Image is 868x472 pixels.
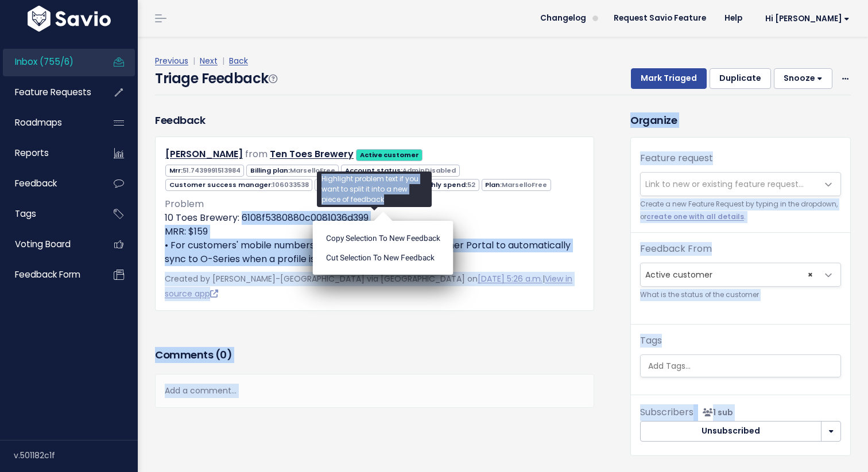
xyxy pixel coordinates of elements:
span: <p><strong>Subscribers</strong><br><br> - Brooke Sweeney<br> </p> [698,407,733,418]
span: Reports [15,147,49,159]
span: Voting Board [15,238,71,250]
div: Add a comment... [155,374,594,408]
span: from [245,147,268,161]
a: Feedback form [3,262,95,288]
a: Roadmaps [3,110,95,136]
span: Plan: [482,179,551,191]
a: Tags [3,201,95,227]
button: Snooze [774,68,832,89]
span: Inbox (755/6) [15,56,73,68]
span: Feature Requests [15,86,91,98]
span: Account status: [341,165,459,177]
li: Cut selection to new Feedback [317,248,449,267]
span: Created by [PERSON_NAME]-[GEOGRAPHIC_DATA] via [GEOGRAPHIC_DATA] on | [165,273,572,299]
a: Inbox (755/6) [3,49,95,75]
div: v.501182c1f [14,440,138,470]
span: × [808,263,813,286]
span: 106033538 [273,180,309,189]
span: MarselloFree [502,180,547,189]
span: Monthly spend: [409,179,479,191]
h3: Organize [630,112,851,128]
a: Back [229,55,248,67]
span: MarselloFree [290,166,335,175]
span: 52 [467,180,475,189]
h3: Comments ( ) [155,347,594,363]
span: Active customer [640,263,841,287]
a: Ten Toes Brewery [270,147,354,161]
span: Hi [PERSON_NAME] [765,14,850,23]
a: Feedback [3,170,95,197]
a: Next [200,55,218,67]
a: Hi [PERSON_NAME] [751,10,859,28]
button: Duplicate [710,68,771,89]
small: What is the status of the customer [640,289,841,301]
a: [PERSON_NAME] [165,147,243,161]
span: Manual MRR: [315,179,406,191]
a: Previous [155,55,188,67]
span: Changelog [540,14,586,22]
a: create one with all details [646,212,744,221]
a: [DATE] 5:26 a.m. [478,273,542,284]
strong: Active customer [360,150,419,159]
label: Tags [640,334,662,348]
a: Request Savio Feature [604,10,715,27]
li: Copy selection to new Feedback [317,228,449,248]
a: View in source app [165,273,572,299]
span: Tags [15,208,36,220]
span: Subscribers [640,405,693,419]
span: Feedback [15,177,57,189]
span: Feedback form [15,268,80,280]
span: Billing plan: [246,165,339,177]
span: Roadmaps [15,116,62,128]
div: Highlight problem text if you want to split it into a new piece of feedback [317,171,432,207]
img: logo-white.9d6f32f41409.svg [25,6,114,32]
span: AdminDisabled [402,166,456,175]
span: Active customer [641,263,817,286]
span: | [191,55,197,67]
h3: Feedback [155,112,205,128]
p: 10 Toes Brewery: 6108f5380880c0081036d399 MRR: $159 • For customers' mobile numbers collected thr... [165,211,584,266]
span: Customer success manager: [165,179,312,191]
button: Unsubscribed [640,421,821,442]
a: Reports [3,140,95,166]
span: 51.7439991513984 [183,166,241,175]
input: Add Tags... [644,360,843,372]
label: Feedback From [640,242,712,256]
a: Feature Requests [3,79,95,106]
label: Feature request [640,151,713,165]
span: 0 [220,348,227,362]
button: Mark Triaged [631,68,707,89]
small: Create a new Feature Request by typing in the dropdown, or . [640,198,841,223]
a: Help [715,10,751,27]
span: | [220,55,227,67]
span: Link to new or existing feature request... [645,178,804,190]
span: Mrr: [165,165,244,177]
span: Problem [165,197,204,210]
a: Voting Board [3,231,95,258]
h4: Triage Feedback [155,68,277,89]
